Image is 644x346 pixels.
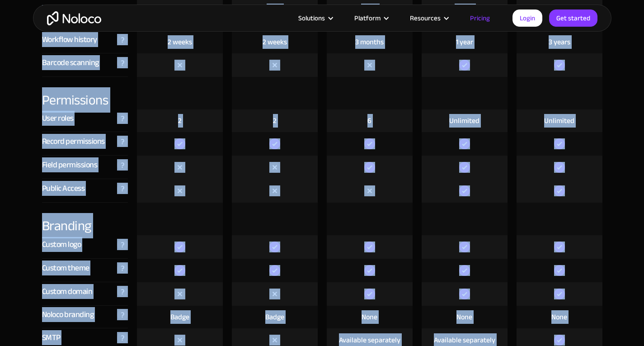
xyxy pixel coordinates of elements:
[298,12,325,24] div: Solutions
[367,116,371,126] div: 6
[42,158,98,172] div: Field permissions
[544,116,574,126] div: Unlimited
[168,37,192,47] div: 2 weeks
[551,312,567,322] div: None
[287,12,343,24] div: Solutions
[399,12,459,24] div: Resources
[273,116,277,126] div: 2
[42,182,85,195] div: Public Access
[47,11,101,25] a: home
[456,312,472,322] div: None
[42,112,74,125] div: User roles
[42,261,89,275] div: Custom theme
[549,9,597,27] a: Get started
[178,116,182,126] div: 2
[42,56,99,70] div: Barcode scanning
[449,116,479,126] div: Unlimited
[42,77,128,109] div: Permissions
[362,312,377,322] div: None
[339,335,400,345] div: Available separately
[459,12,501,24] a: Pricing
[42,203,128,235] div: Branding
[355,37,384,47] div: 3 months
[410,12,441,24] div: Resources
[42,285,93,299] div: Custom domain
[42,331,61,345] div: SMTP
[512,9,542,27] a: Login
[170,312,189,322] div: Badge
[42,238,81,251] div: Custom logo
[434,335,495,345] div: Available separately
[354,12,381,24] div: Platform
[42,33,97,47] div: Workflow history
[263,37,287,47] div: 2 weeks
[265,312,284,322] div: Badge
[343,12,399,24] div: Platform
[42,308,94,322] div: Noloco branding
[549,37,570,47] div: 3 years
[42,135,105,148] div: Record permissions
[456,37,473,47] div: 1 year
